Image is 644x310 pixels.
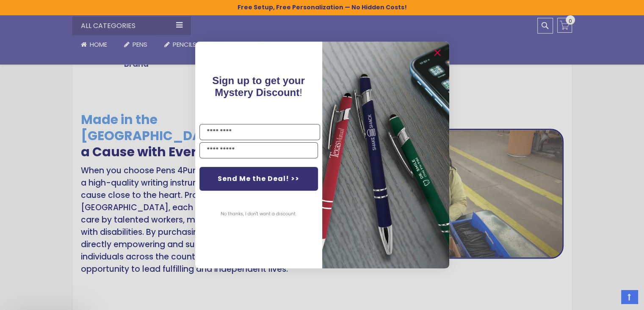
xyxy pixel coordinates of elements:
[322,42,449,268] img: 081b18bf-2f98-4675-a917-09431eb06994.jpeg
[216,203,301,225] button: No thanks, I don't want a discount.
[199,167,318,191] button: Send Me the Deal! >>
[199,142,318,158] input: YOUR EMAIL
[574,287,644,310] iframe: Google Customer Reviews
[212,75,305,98] span: Sign up to get your Mystery Discount
[212,75,305,98] span: !
[431,46,444,59] button: Close dialog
